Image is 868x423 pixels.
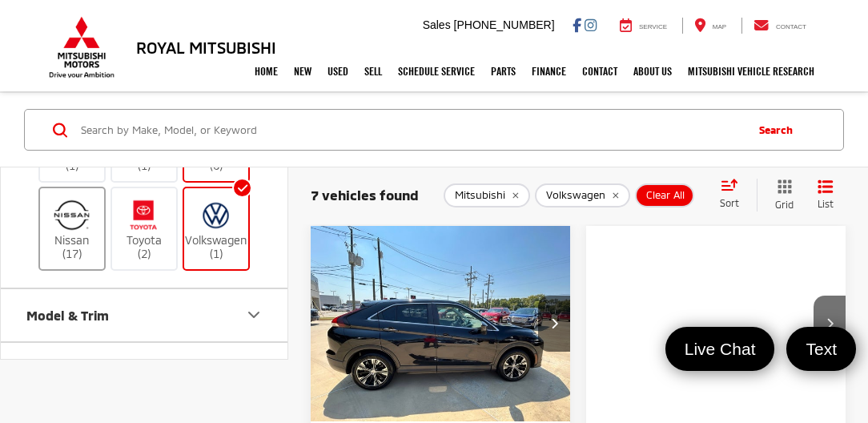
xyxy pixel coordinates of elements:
button: remove Volkswagen [535,183,630,207]
a: Contact [574,51,625,91]
img: Royal Mitsubishi in Baton Rouge, LA) [194,196,238,234]
label: Toyota (2) [112,196,177,261]
label: Nissan (17) [40,196,105,261]
span: Sort [720,197,739,208]
button: Select sort value [712,179,757,211]
button: Next image [538,296,570,352]
a: Facebook: Click to visit our Facebook page [573,18,581,31]
label: Volkswagen (1) [184,196,249,261]
span: Live Chat [677,338,764,360]
span: Map [713,23,726,30]
span: List [818,197,834,211]
span: [PHONE_NUMBER] [454,18,555,31]
a: About Us [625,51,680,91]
span: Text [798,338,845,360]
a: Used [319,51,356,91]
a: Schedule Service: Opens in a new tab [390,51,483,91]
img: Mitsubishi [46,16,118,79]
button: Search [743,110,816,150]
button: Price [1,343,289,395]
button: Next image [814,296,846,352]
a: Live Chat [665,327,775,371]
span: Grid [775,198,794,211]
button: Grid View [757,179,806,211]
span: Volkswagen [546,189,605,202]
button: remove Mitsubishi [444,183,530,207]
h3: Royal Mitsubishi [136,38,276,56]
input: Search by Make, Model, or Keyword [79,111,743,149]
a: 2022 Mitsubishi Eclipse Cross SE2022 Mitsubishi Eclipse Cross SE2022 Mitsubishi Eclipse Cross SE2... [310,226,572,421]
a: Contact [741,18,818,34]
img: Royal Mitsubishi in Baton Rouge, LA) [122,196,166,234]
a: Home [247,51,286,91]
a: Mitsubishi Vehicle Research [680,51,822,91]
button: Clear All [635,183,694,207]
span: Sales [423,18,451,31]
div: 2022 Mitsubishi Eclipse Cross SE 0 [310,226,572,421]
span: Contact [776,23,806,30]
a: Parts: Opens in a new tab [483,51,524,91]
button: List View [806,179,846,211]
img: Royal Mitsubishi in Baton Rouge, LA) [50,196,94,234]
a: Instagram: Click to visit our Instagram page [585,18,597,31]
a: Text [786,327,856,371]
a: Finance [524,51,574,91]
span: 7 vehicles found [311,187,419,203]
div: Price [244,359,263,378]
a: Map [682,18,738,34]
div: Model & Trim [244,305,263,324]
a: New [286,51,319,91]
span: Mitsubishi [455,189,505,202]
span: Clear All [646,189,685,202]
a: Sell [356,51,390,91]
button: Model & TrimModel & Trim [1,289,289,341]
img: 2022 Mitsubishi Eclipse Cross SE [310,226,572,422]
span: Service [639,23,667,30]
a: Service [608,18,679,34]
div: Model & Trim [26,308,109,323]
